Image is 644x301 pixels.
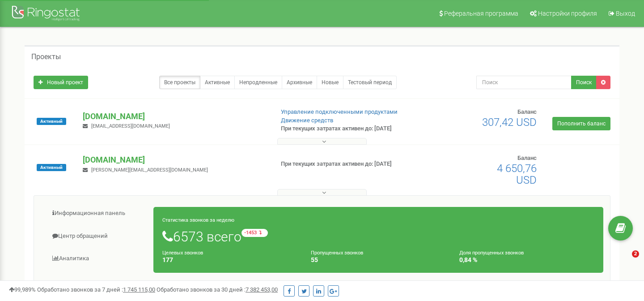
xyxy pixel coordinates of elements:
[552,117,610,130] a: Пополнить баланс
[162,229,594,244] h1: 6573 всего
[41,225,154,247] a: Центр обращений
[317,76,343,89] a: Новые
[614,250,635,272] iframe: Intercom live chat
[162,217,234,223] small: Статистика звонков за неделю
[9,286,36,293] span: 99,989%
[632,250,639,258] span: 2
[571,76,597,89] button: Поиск
[41,248,154,270] a: Аналитика
[311,250,363,256] small: Пропущенных звонков
[241,229,268,237] small: -1453
[482,116,537,129] span: 307,42 USD
[37,118,66,125] span: Активный
[311,257,446,263] h4: 55
[517,108,537,115] span: Баланс
[517,155,537,161] span: Баланс
[281,108,398,115] a: Управление подключенными продуктами
[91,123,170,129] span: [EMAIL_ADDRESS][DOMAIN_NAME]
[538,10,597,17] span: Настройки профиля
[616,10,635,17] span: Выход
[497,162,537,186] span: 4 650,76 USD
[41,202,154,224] a: Информационная панель
[123,286,155,293] u: 1 745 115,00
[281,117,333,124] a: Движение средств
[31,53,61,61] h5: Проекты
[234,76,282,89] a: Непродленные
[162,250,203,256] small: Целевых звонков
[200,76,235,89] a: Активные
[91,167,208,173] span: [PERSON_NAME][EMAIL_ADDRESS][DOMAIN_NAME]
[162,257,297,263] h4: 177
[459,257,594,263] h4: 0,84 %
[459,250,524,256] small: Доля пропущенных звонков
[444,10,518,17] span: Реферальная программа
[343,76,397,89] a: Тестовый период
[281,125,415,133] p: При текущих затратах активен до: [DATE]
[159,76,200,89] a: Все проекты
[83,111,266,122] p: [DOMAIN_NAME]
[37,286,155,293] span: Обработано звонков за 7 дней :
[157,286,278,293] span: Обработано звонков за 30 дней :
[37,164,66,171] span: Активный
[281,160,415,168] p: При текущих затратах активен до: [DATE]
[476,76,572,89] input: Поиск
[83,154,266,166] p: [DOMAIN_NAME]
[282,76,317,89] a: Архивные
[246,286,278,293] u: 7 382 453,00
[34,76,88,89] a: Новый проект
